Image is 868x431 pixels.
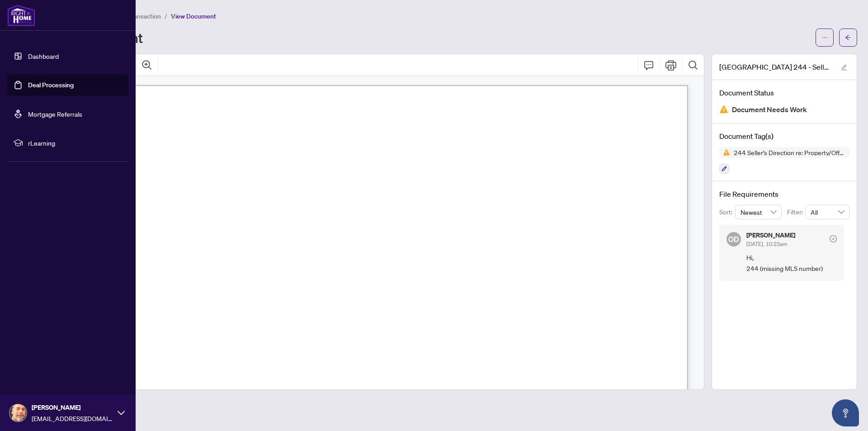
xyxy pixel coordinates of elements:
span: edit [841,64,847,71]
p: Sort: [719,207,735,217]
p: Filter: [787,207,805,217]
h5: [PERSON_NAME] [746,232,795,238]
span: arrow-left [845,34,851,41]
span: check-circle [830,235,837,242]
li: / [165,11,167,21]
span: Newest [741,205,777,219]
span: 244 Seller’s Direction re: Property/Offers [730,149,849,156]
span: [PERSON_NAME] [32,403,113,412]
span: View Transaction [113,12,161,20]
img: Document Status [719,105,728,114]
a: Mortgage Referrals [28,110,82,118]
a: Deal Processing [28,81,74,89]
h4: File Requirements [719,189,849,199]
a: Dashboard [28,52,59,60]
span: Hi, 244 (missing MLS number) [746,252,837,274]
span: OD [728,233,739,245]
h4: Document Status [719,87,849,98]
img: Profile Icon [9,404,27,422]
span: [DATE], 10:23am [746,241,787,247]
span: [GEOGRAPHIC_DATA] 244 - Sellers Direction Re PropertyOffers.pdf [719,62,832,72]
span: View Document [171,12,216,20]
img: logo [7,5,35,26]
span: ellipsis [821,34,828,41]
button: Open asap [832,399,859,426]
span: Document Needs Work [732,104,807,116]
span: rLearning [28,138,122,148]
span: [EMAIL_ADDRESS][DOMAIN_NAME] [32,413,113,423]
img: Status Icon [719,147,730,158]
span: All [811,205,844,219]
h4: Document Tag(s) [719,131,849,142]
